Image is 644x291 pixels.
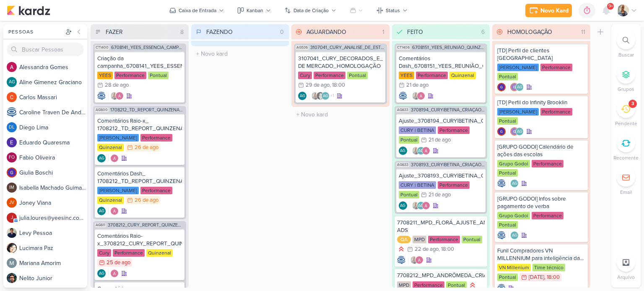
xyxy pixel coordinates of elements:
[311,92,319,100] img: Iara Santos
[306,82,330,88] div: 29 de ago
[9,201,14,205] p: JV
[406,82,428,88] div: 21 de ago
[97,207,106,215] div: Criador(a): Aline Gimenez Graciano
[510,179,519,188] div: Aline Gimenez Graciano
[411,108,486,112] span: 3708194_CURY|BETINA_CRIAÇÃO_TEXTO_CAMPANHA_META
[97,196,124,204] div: Quinzenal
[19,244,87,252] div: L u c i m a r a P a z
[135,198,158,203] div: 26 de ago
[19,229,87,237] div: L e v y P e s s o a
[397,256,405,264] div: Criador(a): Caroline Traven De Andrade
[7,273,17,283] img: Nelito Junior
[113,249,145,257] div: Performance
[296,45,309,50] span: AG536
[631,100,634,107] div: 3
[298,92,306,100] div: Aline Gimenez Graciano
[497,127,506,136] div: Criador(a): Giulia Boschi
[7,243,17,253] img: Lucimara Paz
[9,80,15,85] p: AG
[497,47,585,62] div: [TD] Perfil de clientes Alto da Lapa
[399,136,419,144] div: Pontual
[99,157,104,161] p: AG
[497,179,506,188] div: Criador(a): Caroline Traven De Andrade
[19,198,87,207] div: J o n e y V i a n a
[438,126,470,134] div: Performance
[110,269,119,278] img: Alessandra Gomes
[19,93,87,102] div: C a r l o s M a s s a r i
[19,183,87,192] div: I s a b e l l a M a c h a d o G u i m a r ã e s
[298,55,383,70] div: 3107041_CURY_DECORADOS_E_ESTUDO DE MERCADO_HOMOLOGAÇÃO
[544,275,560,280] div: , 18:00
[446,281,467,289] div: Pontual
[517,85,522,90] p: AG
[19,259,87,268] div: M a r i a n a A m o r i m
[497,231,506,239] div: Criador(a): Caroline Traven De Andrade
[397,219,485,234] div: 7708211_MPD_FLORÁ_AJUSTE_ANÚNCIO_GOOGLE ADS
[439,247,454,252] div: , 18:00
[617,5,629,16] img: Iara Santos
[397,281,411,289] div: MPD
[7,198,17,208] div: Joney Viana
[7,107,17,117] img: Caroline Traven De Andrade
[417,92,425,100] img: Alessandra Gomes
[19,168,87,177] div: G i u l i a B o s c h i
[508,127,524,136] div: Colaboradores: Giulia Boschi, Aline Gimenez Graciano
[417,147,425,155] div: Aline Gimenez Graciano
[497,83,506,91] img: Giulia Boschi
[7,258,17,268] img: Mariana Amorim
[7,122,17,132] div: Diego Lima
[515,83,524,91] div: Aline Gimenez Graciano
[193,48,288,60] input: + Novo kard
[497,169,518,177] div: Pontual
[106,260,130,265] div: 25 de ago
[468,281,477,289] div: Prioridade Alta
[399,191,419,198] div: Pontual
[399,92,407,100] img: Caroline Traven De Andrade
[399,55,483,70] div: Comentários Dash_6708151_YEES_REUNIÃO_QUINZENAL_COMERCIAL_20.08
[293,108,388,121] input: + Novo kard
[422,147,430,155] img: Alessandra Gomes
[277,28,287,36] div: 0
[410,201,430,210] div: Colaboradores: Iara Santos, Aline Gimenez Graciano, Alessandra Gomes
[330,82,345,88] div: , 18:00
[497,143,585,158] div: [GRUPO GODOI] Calendário de ações das escolas
[110,92,119,100] img: Iara Santos
[510,231,519,239] div: Aline Gimenez Graciano
[7,92,17,102] img: Carlos Massari
[412,45,486,50] span: 6708151_YEES_REUNIÃO_QUINZENAL_COMERCIAL_20.08
[177,28,187,36] div: 8
[19,78,87,87] div: A l i n e G i m e n e z G r a c i a n o
[97,92,106,100] div: Criador(a): Caroline Traven De Andrade
[497,247,585,262] div: Funil Compradores VN MILLENNIUM para inteligência da campanha
[399,201,407,210] div: Aline Gimenez Graciano
[399,117,483,125] div: Ajuste_3708194_CURY|BETINA_CRIAÇÃO_TEXTO_CAMPANHA_META_V2
[418,149,423,153] p: AG
[19,63,87,72] div: A l e s s a n d r a G o m e s
[108,92,124,100] div: Colaboradores: Iara Santos, Alessandra Gomes
[540,108,572,116] div: Performance
[396,162,409,167] span: AG633
[7,228,17,238] img: Levy Pessoa
[540,64,572,71] div: Performance
[410,147,430,155] div: Colaboradores: Iara Santos, Aline Gimenez Graciano, Alessandra Gomes
[525,4,572,17] button: Novo Kard
[428,236,460,243] div: Performance
[400,149,405,153] p: AG
[410,256,418,264] img: Iara Santos
[508,179,519,188] div: Colaboradores: Aline Gimenez Graciano
[95,108,109,112] span: AG600
[95,223,106,227] span: AG611
[411,162,486,167] span: 3708193_CURY|BETINA_CRIAÇÃO_TEXTO_CAMPANHA_GOOGLE
[497,127,506,136] img: Giulia Boschi
[578,28,589,36] div: 11
[397,272,485,279] div: 7708212_MPD_ANDRÔMEDA_CRIAÇÃO_CAMPANHA_CONCORRENTE
[399,72,414,79] div: YEES
[508,231,519,239] div: Colaboradores: Aline Gimenez Graciano
[408,256,423,264] div: Colaboradores: Iara Santos, Alessandra Gomes
[517,130,522,134] p: AG
[397,236,411,243] div: QA
[300,94,305,98] p: AG
[108,223,184,227] span: 3708212_CURY_REPORT_QUINZENAL_26.08
[532,160,563,167] div: Performance
[422,201,430,210] img: Alessandra Gomes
